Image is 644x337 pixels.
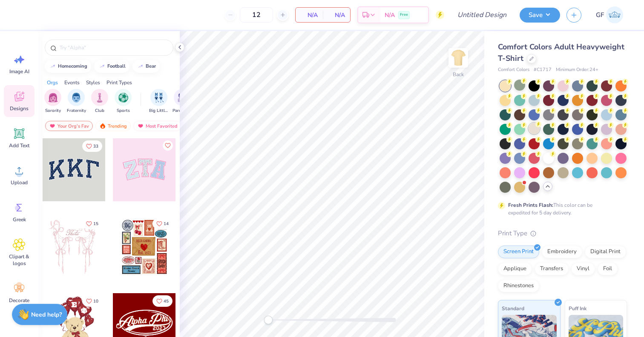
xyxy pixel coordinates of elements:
span: Sorority [45,108,61,114]
button: homecoming [45,60,91,73]
img: trend_line.gif [49,64,56,69]
span: Club [95,108,104,114]
button: filter button [91,89,108,114]
div: Screen Print [498,246,539,258]
div: Trending [95,121,131,131]
img: most_fav.gif [137,123,144,129]
div: Styles [86,79,100,86]
button: filter button [115,89,132,114]
span: Puff Ink [569,304,586,313]
img: trend_line.gif [99,64,106,69]
span: # C1717 [534,66,552,74]
span: N/A [385,11,395,20]
a: GF [592,6,627,23]
span: Comfort Colors [498,66,529,74]
div: homecoming [58,64,87,69]
div: filter for Fraternity [67,89,86,114]
input: – – [240,7,273,23]
div: Foil [598,263,618,275]
span: Standard [502,304,524,313]
div: Vinyl [571,263,595,275]
div: Your Org's Fav [45,121,93,131]
button: Like [82,295,102,307]
button: filter button [149,89,169,114]
input: Try "Alpha" [59,43,168,52]
div: filter for Parent's Weekend [172,89,192,114]
img: Fraternity Image [72,93,81,103]
span: Upload [11,179,28,186]
span: Sports [117,108,130,114]
div: filter for Sorority [44,89,61,114]
button: Like [82,218,102,229]
span: N/A [301,11,318,20]
span: Greek [13,216,26,223]
img: Sorority Image [48,93,58,103]
span: Clipart & logos [5,253,33,267]
button: filter button [172,89,192,114]
span: Comfort Colors Adult Heavyweight T-Shirt [498,42,624,63]
div: football [107,64,126,69]
span: Image AI [9,68,29,75]
div: Digital Print [585,246,626,258]
span: 15 [93,222,98,226]
div: Accessibility label [264,316,273,324]
span: 14 [164,222,169,226]
button: football [94,60,129,73]
span: 10 [93,299,98,303]
span: GF [596,10,604,20]
div: filter for Sports [115,89,132,114]
button: Save [520,8,560,23]
span: 45 [164,299,169,303]
button: filter button [67,89,86,114]
span: 33 [93,144,98,149]
div: Applique [498,263,532,275]
span: Free [400,12,408,18]
span: Parent's Weekend [172,108,192,114]
button: Like [152,218,172,229]
img: Back [450,49,467,66]
img: Club Image [95,93,104,103]
span: Minimum Order: 24 + [556,66,598,74]
span: N/A [328,11,345,20]
img: trend_line.gif [137,64,144,69]
button: Like [163,140,173,151]
div: Most Favorited [133,121,181,131]
img: most_fav.gif [49,123,56,129]
button: bear [132,60,160,73]
div: filter for Big Little Reveal [149,89,169,114]
button: filter button [44,89,61,114]
button: Like [152,295,172,307]
div: Orgs [47,79,58,86]
div: Events [64,79,80,86]
div: Rhinestones [498,280,539,292]
div: Print Types [106,79,132,86]
div: This color can be expedited for 5 day delivery. [508,201,613,217]
img: Grant Franey [606,6,623,23]
span: Big Little Reveal [149,108,169,114]
strong: Need help? [31,311,62,319]
div: filter for Club [91,89,108,114]
span: Decorate [9,297,29,304]
input: Untitled Design [451,6,513,23]
img: Parent's Weekend Image [178,93,187,103]
div: bear [146,64,156,69]
button: Like [82,140,102,152]
strong: Fresh Prints Flash: [508,202,553,208]
img: Sports Image [118,93,128,103]
span: Designs [10,105,29,112]
img: Big Little Reveal Image [154,93,164,103]
div: Transfers [535,263,569,275]
span: Add Text [9,142,29,149]
span: Fraternity [67,108,86,114]
div: Back [453,71,464,78]
img: trending.gif [99,123,106,129]
div: Embroidery [542,246,582,258]
div: Print Type [498,228,627,238]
